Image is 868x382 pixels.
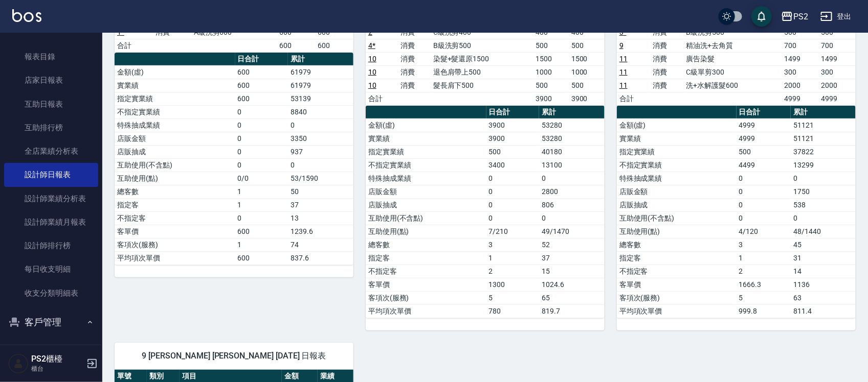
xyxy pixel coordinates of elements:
td: 0 [539,172,605,185]
td: 指定實業績 [617,145,737,158]
td: 精油洗+去角質 [684,39,782,52]
td: 2 [486,265,540,278]
td: 600 [315,39,353,52]
td: 實業績 [617,132,737,145]
button: save [751,6,772,27]
a: 每日收支明細 [4,257,98,281]
td: 806 [539,198,605,211]
td: 0 [737,211,791,225]
td: 937 [288,145,353,158]
td: 4999 [737,118,791,132]
td: 1666.3 [737,278,791,291]
th: 累計 [539,106,605,119]
a: 10 [368,55,376,63]
td: 總客數 [115,185,235,198]
td: 消費 [398,39,430,52]
td: 0 [486,185,540,198]
a: 11 [619,68,628,76]
td: 消費 [398,79,430,92]
th: 累計 [791,106,856,119]
td: 客項次(服務) [115,238,235,251]
td: 消費 [650,65,683,79]
td: 3900 [533,92,569,105]
td: 5 [486,291,540,304]
td: 2 [737,265,791,278]
td: 0 [539,211,605,225]
td: 51121 [791,118,856,132]
td: 31 [791,251,856,265]
td: 700 [782,39,819,52]
td: 4999 [737,132,791,145]
td: 538 [791,198,856,211]
td: 3900 [486,118,540,132]
a: 互助排行榜 [4,116,98,139]
td: 特殊抽成業績 [115,118,235,132]
td: 0 [791,172,856,185]
td: 特殊抽成業績 [617,172,737,185]
td: 3900 [569,92,605,105]
td: 不指定實業績 [366,158,486,172]
td: 店販金額 [115,132,235,145]
td: 客單價 [366,278,486,291]
td: 74 [288,238,353,251]
table: a dense table [617,13,856,106]
td: 4/120 [737,225,791,238]
td: 店販抽成 [366,198,486,211]
td: 不指定實業績 [617,158,737,172]
td: 53280 [539,132,605,145]
td: 消費 [650,79,683,92]
a: 全店業績分析表 [4,139,98,163]
td: 1 [235,185,288,198]
td: 61979 [288,79,353,92]
div: PS2 [793,10,808,23]
td: 3 [486,238,540,251]
td: 8840 [288,105,353,118]
td: 客項次(服務) [617,291,737,304]
td: 指定實業績 [366,145,486,158]
td: 0 [486,172,540,185]
a: 報表目錄 [4,45,98,68]
td: 63 [791,291,856,304]
td: 0 [235,158,288,172]
td: 互助使用(點) [115,172,235,185]
td: 13100 [539,158,605,172]
a: 設計師日報表 [4,163,98,186]
td: 15 [539,265,605,278]
td: 600 [235,65,288,79]
td: 平均項次單價 [366,304,486,318]
td: 50 [288,185,353,198]
td: 染髮+髮還原1500 [431,52,533,65]
td: 互助使用(不含點) [617,211,737,225]
td: 600 [277,39,315,52]
table: a dense table [366,13,605,106]
td: 1 [235,238,288,251]
td: 特殊抽成業績 [366,172,486,185]
td: 實業績 [366,132,486,145]
td: 互助使用(不含點) [366,211,486,225]
a: 設計師排行榜 [4,234,98,257]
td: 消費 [398,52,430,65]
td: 0/0 [235,172,288,185]
td: 1 [235,198,288,211]
td: 780 [486,304,540,318]
td: 店販金額 [617,185,737,198]
td: 0 [486,198,540,211]
a: 店家日報表 [4,68,98,92]
th: 日合計 [486,106,540,119]
td: 退色肩帶上500 [431,65,533,79]
td: 600 [235,251,288,265]
img: Logo [12,9,41,22]
td: 1239.6 [288,225,353,238]
td: 消費 [398,65,430,79]
td: 500 [569,39,605,52]
td: 合計 [366,92,398,105]
td: 7/210 [486,225,540,238]
td: 平均項次單價 [617,304,737,318]
td: 500 [533,79,569,92]
td: 金額(虛) [115,65,235,79]
a: 11 [619,81,628,89]
td: 1 [486,251,540,265]
td: 2000 [782,79,819,92]
td: 總客數 [617,238,737,251]
td: 0 [235,132,288,145]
